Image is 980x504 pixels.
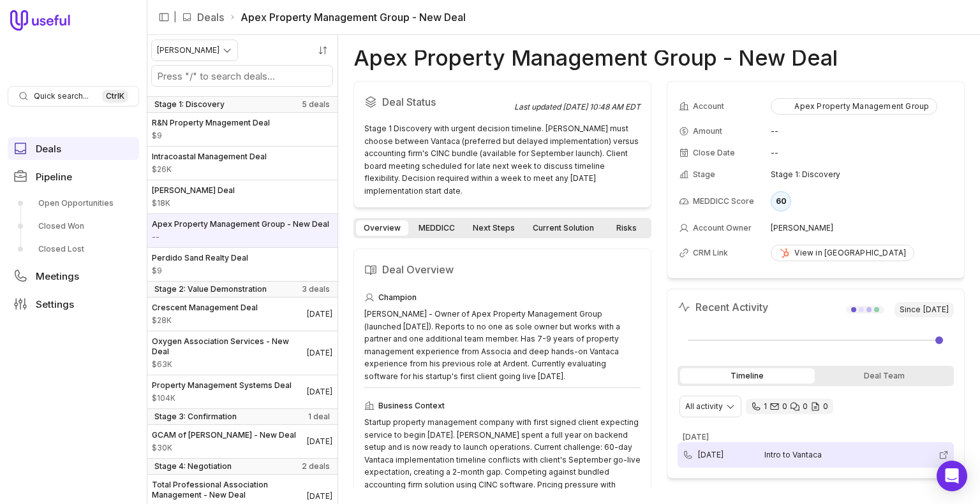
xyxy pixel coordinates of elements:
[174,10,177,25] span: |
[698,450,724,460] time: [DATE]
[307,491,332,501] time: Deal Close Date
[313,41,332,60] button: Sort by
[514,102,641,112] div: Last updated
[302,284,330,294] span: 3 deals
[147,248,338,281] a: Perdido Sand Realty Deal$9
[771,98,937,115] button: Apex Property Management Group
[693,148,735,158] span: Close Date
[152,219,329,229] span: Apex Property Management Group - New Deal
[152,315,258,326] span: Amount
[147,147,338,180] a: Intracoastal Management Deal$26K
[771,121,953,141] td: --
[154,284,267,294] span: Stage 2: Value Demonstration
[34,91,89,101] span: Quick search...
[197,10,224,25] a: Deals
[8,292,139,315] a: Settings
[152,393,292,403] span: Amount
[147,375,338,408] a: Property Management Systems Deal$104K[DATE]
[680,368,815,384] div: Timeline
[152,253,248,263] span: Perdido Sand Realty Deal
[771,143,953,163] td: --
[683,432,709,442] time: [DATE]
[817,368,952,384] div: Deal Team
[152,185,235,196] span: [PERSON_NAME] Deal
[147,331,338,375] a: Oxygen Association Services - New Deal$63K[DATE]
[36,271,79,281] span: Meetings
[364,308,641,382] div: [PERSON_NAME] - Owner of Apex Property Management Group (launched [DATE]). Reports to no one as s...
[525,220,602,236] a: Current Solution
[308,412,330,422] span: 1 deal
[8,264,139,287] a: Meetings
[147,425,338,458] a: GCAM of [PERSON_NAME] - New Deal$30K[DATE]
[152,430,296,440] span: GCAM of [PERSON_NAME] - New Deal
[364,92,514,112] h2: Deal Status
[364,416,641,503] div: Startup property management company with first signed client expecting service to begin [DATE]. [...
[8,216,139,236] a: Closed Won
[604,220,649,236] a: Risks
[152,232,329,242] span: Amount
[8,137,139,160] a: Deals
[771,218,953,238] td: [PERSON_NAME]
[154,8,174,27] button: Collapse sidebar
[152,66,332,86] input: Search deals by name
[36,299,74,309] span: Settings
[771,164,953,185] td: Stage 1: Discovery
[36,172,72,182] span: Pipeline
[764,450,933,460] span: Intro to Vantaca
[693,248,728,258] span: CRM Link
[152,480,307,500] span: Total Professional Association Management - New Deal
[36,144,61,154] span: Deals
[147,298,338,331] a: Crescent Management Deal$28K[DATE]
[364,290,641,305] div: Champion
[307,348,332,358] time: Deal Close Date
[147,113,338,146] a: R&N Property Mnagement Deal$9
[8,193,139,213] a: Open Opportunities
[152,336,307,357] span: Oxygen Association Services - New Deal
[102,90,128,103] kbd: Ctrl K
[693,126,722,136] span: Amount
[152,359,307,370] span: Amount
[147,35,338,504] nav: Deals
[465,220,523,236] a: Next Steps
[353,50,838,66] h1: Apex Property Management Group - New Deal
[307,387,332,397] time: Deal Close Date
[563,102,641,112] time: [DATE] 10:48 AM EDT
[307,436,332,447] time: Deal Close Date
[779,248,906,258] div: View in [GEOGRAPHIC_DATA]
[693,169,715,180] span: Stage
[152,152,267,162] span: Intracoastal Management Deal
[152,380,292,391] span: Property Management Systems Deal
[152,164,267,175] span: Amount
[923,305,949,315] time: [DATE]
[678,299,768,315] h2: Recent Activity
[302,461,330,472] span: 2 deals
[937,461,967,491] div: Open Intercom Messenger
[746,399,833,414] div: 1 call and 0 email threads
[229,10,466,25] li: Apex Property Management Group - New Deal
[779,101,929,112] div: Apex Property Management Group
[154,99,225,110] span: Stage 1: Discovery
[364,122,641,197] div: Stage 1 Discovery with urgent decision timeline. [PERSON_NAME] must choose between Vantaca (prefe...
[693,223,752,233] span: Account Owner
[147,214,338,247] a: Apex Property Management Group - New Deal--
[302,99,330,110] span: 5 deals
[693,101,724,112] span: Account
[147,180,338,213] a: [PERSON_NAME] Deal$18K
[364,398,641,414] div: Business Context
[364,259,641,280] h2: Deal Overview
[307,309,332,319] time: Deal Close Date
[8,165,139,188] a: Pipeline
[771,191,791,212] div: 60
[771,245,914,261] a: View in [GEOGRAPHIC_DATA]
[152,118,270,128] span: R&N Property Mnagement Deal
[152,303,258,313] span: Crescent Management Deal
[152,443,296,453] span: Amount
[693,196,754,206] span: MEDDICC Score
[8,193,139,259] div: Pipeline submenu
[895,302,954,317] span: Since
[152,198,235,208] span: Amount
[411,220,463,236] a: MEDDICC
[8,239,139,259] a: Closed Lost
[154,412,237,422] span: Stage 3: Confirmation
[356,220,408,236] a: Overview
